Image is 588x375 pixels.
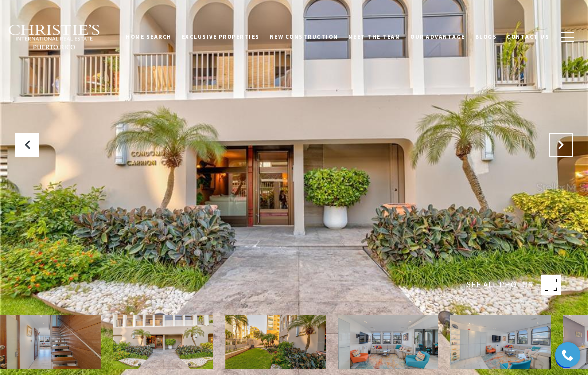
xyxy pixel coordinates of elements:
a: Home Search [121,24,177,49]
span: Blogs [475,33,497,40]
img: 16 CARRIÓN COURT Unit: 42 [450,315,551,369]
span: Our Advantage [410,33,465,40]
a: Meet the Team [343,24,406,49]
a: Exclusive Properties [177,24,265,49]
a: Our Advantage [405,24,470,49]
img: Christie's International Real Estate black text logo [8,24,101,50]
img: 16 CARRIÓN COURT Unit: 42 [338,315,438,369]
button: Next Slide [549,133,573,157]
button: button [554,23,580,52]
a: New Construction [265,24,343,49]
span: Contact Us [507,33,549,40]
span: New Construction [270,33,338,40]
a: Blogs [470,24,502,49]
img: 16 CARRIÓN COURT Unit: 42 [225,315,326,369]
span: SEE ALL PHOTOS [467,278,533,291]
button: Previous Slide [15,133,39,157]
img: 16 CARRIÓN COURT Unit: 42 [113,315,213,369]
span: Exclusive Properties [182,33,260,40]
